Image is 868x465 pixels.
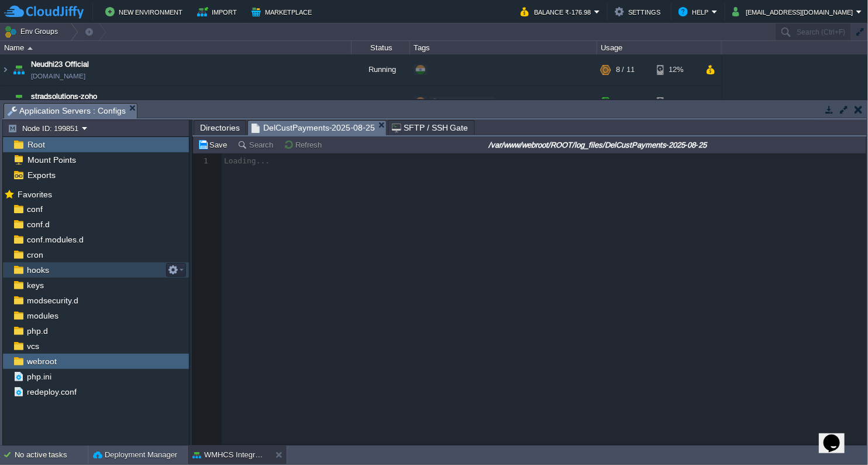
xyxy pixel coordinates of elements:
[15,189,54,200] span: Favorites
[25,356,58,367] a: webroot
[11,86,27,118] img: AMDAwAAAACH5BAEAAAAALAAAAAABAAEAAAICRAEAOw==
[521,5,594,19] button: Balance ₹-176.98
[105,5,186,19] button: New Environment
[93,449,177,461] button: Deployment Manager
[411,41,597,54] div: Tags
[1,41,351,54] div: Name
[27,47,33,50] img: AMDAwAAAACH5BAEAAAAALAAAAAABAAEAAAICRAEAOw==
[25,341,41,351] a: vcs
[252,121,375,135] span: DelCustPayments-2025-08-25
[25,295,80,306] a: modsecurity.d
[657,86,695,118] div: 1%
[25,265,51,275] a: hooks
[25,234,85,245] a: conf.modules.d
[25,155,78,165] a: Mount Points
[25,371,53,382] a: php.ini
[8,104,126,118] span: Application Servers : Configs
[25,249,45,260] a: cron
[392,121,469,135] span: SFTP / SSH Gate
[25,280,46,290] a: keys
[25,139,47,150] a: Root
[15,190,54,199] a: Favorites
[200,121,240,135] span: Directories
[25,310,60,321] a: modules
[352,54,410,86] div: Running
[31,91,97,102] a: stradsolutions-zoho
[616,86,635,118] div: 7 / 80
[1,86,10,118] img: AMDAwAAAACH5BAEAAAAALAAAAAABAAEAAAICRAEAOw==
[197,5,241,19] button: Import
[31,70,85,82] a: [DOMAIN_NAME]
[4,23,62,40] button: Env Groups
[192,449,266,461] button: WMHCS Integration
[352,41,409,54] div: Status
[25,326,50,336] a: php.d
[732,5,856,19] button: [EMAIL_ADDRESS][DOMAIN_NAME]
[819,418,856,453] iframe: chat widget
[616,54,635,86] div: 8 / 11
[352,86,410,118] div: Running
[430,97,495,107] div: [PERSON_NAME]
[15,446,88,464] div: No active tasks
[657,54,695,86] div: 12%
[615,5,664,19] button: Settings
[198,139,230,150] button: Save
[678,5,712,19] button: Help
[247,120,387,135] li: /var/www/webroot/ROOT/log_files/DelCustPayments-2025-08-25
[598,41,721,54] div: Usage
[1,54,10,86] img: AMDAwAAAACH5BAEAAAAALAAAAAABAAEAAAICRAEAOw==
[284,139,325,150] button: Refresh
[237,139,277,150] button: Search
[25,204,44,214] a: conf
[31,59,89,70] a: Neudhi23 Official
[252,5,315,19] button: Marketplace
[11,54,27,86] img: AMDAwAAAACH5BAEAAAAALAAAAAABAAEAAAICRAEAOw==
[25,170,57,180] a: Exports
[4,5,84,19] img: CloudJiffy
[8,123,82,134] button: Node ID: 199851
[25,387,78,397] a: redeploy.conf
[25,219,51,230] a: conf.d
